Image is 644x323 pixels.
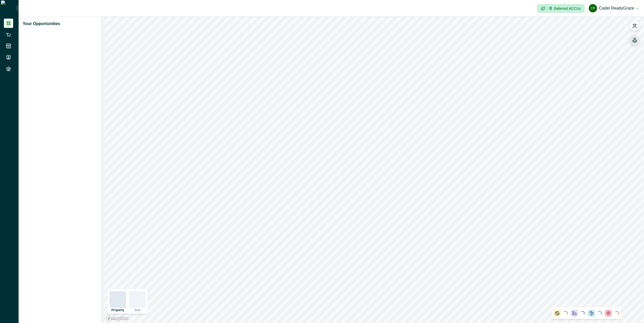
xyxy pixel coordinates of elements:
[549,6,552,11] p: 0
[589,2,639,14] button: Cadel ReadyGrazeCadel ReadyGraze
[111,309,124,312] p: Property
[23,21,60,27] p: Your Opportunities
[135,309,140,312] p: Soil
[554,6,581,10] p: Deferred ACCUs
[1,1,17,16] img: Logo
[106,316,129,321] a: Mapbox logo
